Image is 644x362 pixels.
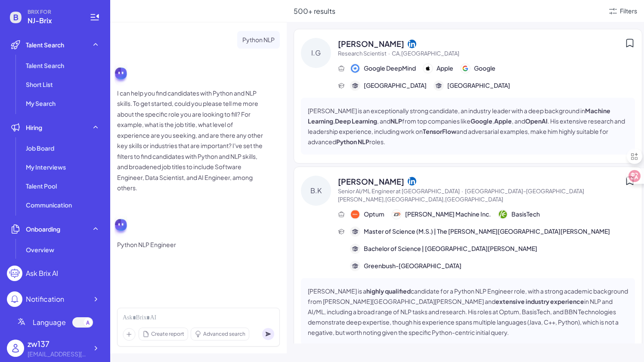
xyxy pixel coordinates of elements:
span: Language [33,317,66,328]
img: 公司logo [351,210,359,219]
strong: Machine Learning [308,107,610,125]
span: [GEOGRAPHIC_DATA] [364,81,427,90]
span: Overview [26,245,54,254]
span: Bachelor of Science | [GEOGRAPHIC_DATA][PERSON_NAME] [364,244,537,253]
span: Hiring [26,123,42,132]
span: Create report [151,330,184,338]
strong: Apple [494,117,512,125]
strong: Python NLP [336,138,369,145]
span: Master of Science (M.S.) | The [PERSON_NAME][GEOGRAPHIC_DATA][PERSON_NAME] [364,227,610,236]
span: My Interviews [26,163,66,171]
div: 13776671916@163.com [28,350,88,359]
span: [PERSON_NAME] Machine Inc. [405,210,491,219]
strong: Deep Learning [335,117,377,125]
span: · [461,188,463,195]
span: Advanced search [203,330,245,338]
span: NJ-Brix [28,15,79,26]
span: BRIX FOR [28,9,79,15]
span: [GEOGRAPHIC_DATA] [447,81,510,90]
img: 公司logo [351,64,359,73]
span: BasisTech [511,210,540,219]
span: Short List [26,80,53,89]
div: B.K [301,176,331,206]
p: Python NLP [242,34,275,45]
span: Talent Search [26,61,64,70]
span: Apple [437,64,453,73]
p: [PERSON_NAME] is a candidate for a Python NLP Engineer role, with a strong academic background fr... [308,286,628,337]
img: 公司logo [498,210,507,219]
div: zw137 [28,338,88,350]
span: CA,[GEOGRAPHIC_DATA] [392,50,459,57]
span: [PERSON_NAME] [338,38,404,50]
strong: NLP [390,117,402,125]
strong: Google [471,117,492,125]
p: Python NLP Engineer [117,239,176,250]
img: 公司logo [461,64,470,73]
img: 公司logo [392,210,401,219]
div: Filters [620,6,637,15]
span: Google [474,64,495,73]
div: Ask Brix AI [26,268,58,278]
p: I can help you find candidates with Python and NLP skills. To get started, could you please tell ... [117,88,263,193]
span: Research Scientist [338,50,387,57]
img: 公司logo [424,64,432,73]
span: 500+ results [294,6,335,15]
span: · [388,50,390,57]
span: Talent Pool [26,182,57,190]
div: Notification [26,294,64,304]
span: Communication [26,201,72,209]
p: [PERSON_NAME] is an exceptionally strong candidate, an industry leader with a deep background in ... [308,105,628,147]
strong: highly qualified [366,287,411,295]
span: Optum [364,210,384,219]
strong: TensorFlow [423,127,456,135]
div: I.G [301,38,331,68]
span: Google DeepMind [364,64,416,73]
span: Onboarding [26,225,60,233]
span: Greenbush-[GEOGRAPHIC_DATA] [364,261,461,270]
span: Talent Search [26,40,64,49]
strong: OpenAI [525,117,548,125]
span: My Search [26,99,56,108]
img: user_logo.png [7,340,24,357]
span: Senior AI/ML Engineer at [GEOGRAPHIC_DATA] [338,188,460,195]
span: [PERSON_NAME] [338,176,404,187]
span: Job Board [26,144,54,152]
strong: extensive industry experience [495,297,584,305]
